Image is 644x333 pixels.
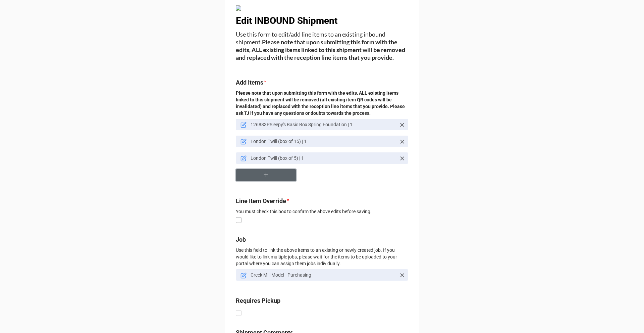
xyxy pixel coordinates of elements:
img: TheDeliveryConnector-Converted-1.png [236,5,303,11]
p: London Twill (box of 5) | 1 [251,155,396,161]
label: Job [236,235,246,244]
h3: Use this form to edit/add line items to an existing inbound shipment. [236,31,408,62]
label: Requires Pickup [236,296,280,305]
strong: Please note that upon submitting this form with the edits, ALL existing items linked to this ship... [236,90,405,116]
p: You must check this box to confirm the above edits before saving. [236,208,408,215]
label: Line Item Override [236,196,286,206]
label: Add Items [236,78,263,87]
p: Use this field to link the above items to an existing or newly created job. If you would like to ... [236,247,408,267]
b: Edit INBOUND Shipment [236,15,337,26]
p: Creek Mill Model - Purchasing [251,272,396,278]
p: 126883PSleepy's Basic Box Spring Foundation | 1 [251,121,396,128]
p: London Twill (box of 15) | 1 [251,138,396,145]
strong: Please note that upon submitting this form with the edits, ALL existing items linked to this ship... [236,38,405,61]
